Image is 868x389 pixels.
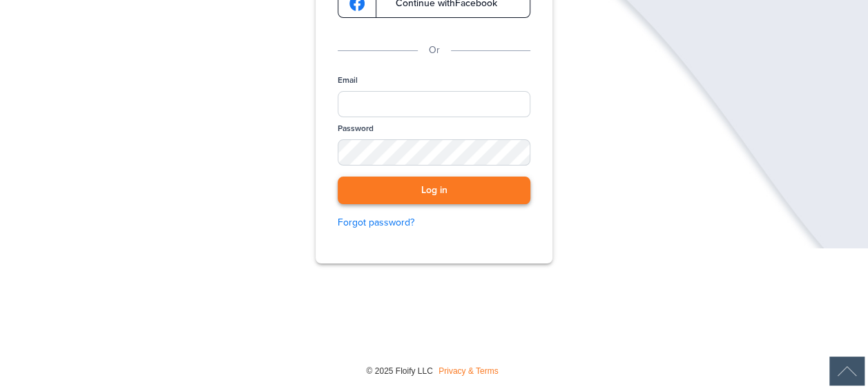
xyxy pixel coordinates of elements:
span: © 2025 Floify LLC [366,366,432,376]
div: Scroll Back to Top [829,357,865,386]
input: Email [338,91,530,117]
label: Password [338,123,374,134]
label: Email [338,74,358,86]
a: Forgot password? [338,215,530,230]
img: Back to Top [829,357,865,386]
a: Privacy & Terms [438,366,498,376]
p: Or [429,43,440,58]
input: Password [338,139,530,165]
button: Log in [338,177,530,205]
